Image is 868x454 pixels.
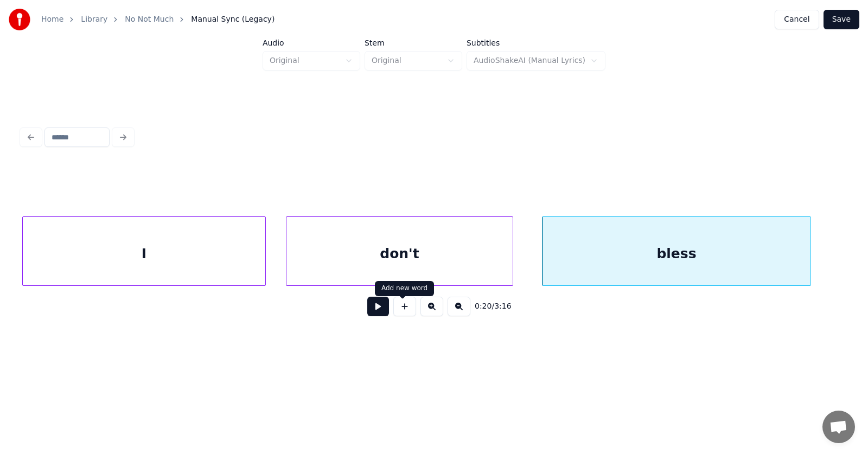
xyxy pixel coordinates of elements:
div: Add new word [381,284,427,293]
span: 0:20 [475,301,492,312]
label: Stem [365,39,462,47]
label: Subtitles [467,39,605,47]
span: Manual Sync (Legacy) [191,14,275,25]
div: / [475,301,501,312]
a: No Not Much [125,14,174,25]
div: Open chat [822,411,855,443]
a: Library [81,14,107,25]
button: Save [824,10,859,29]
button: Cancel [775,10,819,29]
span: 3:16 [494,301,511,312]
a: Home [41,14,63,25]
img: youka [9,9,30,30]
nav: breadcrumb [41,14,275,25]
label: Audio [263,39,360,47]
